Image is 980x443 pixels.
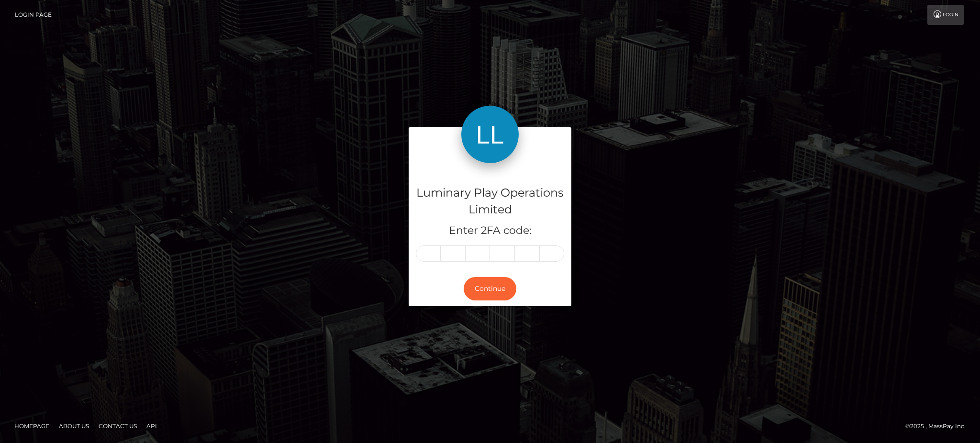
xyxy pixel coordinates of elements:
[55,419,93,433] a: About Us
[416,185,564,218] h4: Luminary Play Operations Limited
[461,106,519,163] img: Luminary Play Operations Limited
[464,277,516,300] button: Continue
[927,5,964,25] a: Login
[15,5,52,25] a: Login Page
[416,223,564,238] h5: Enter 2FA code:
[95,419,141,433] a: Contact Us
[143,419,161,433] a: API
[905,421,973,432] div: © 2025 , MassPay Inc.
[11,419,53,433] a: Homepage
